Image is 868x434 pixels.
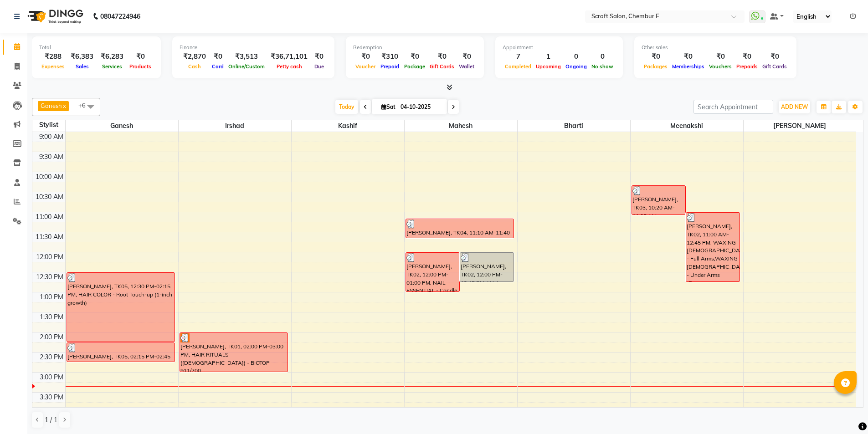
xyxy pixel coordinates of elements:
[503,51,534,62] div: 7
[427,63,457,70] span: Gift Cards
[78,102,92,109] span: +6
[734,51,760,62] div: ₹0
[398,100,443,114] input: 2025-10-04
[38,393,65,402] div: 3:30 PM
[642,51,670,62] div: ₹0
[38,312,65,322] div: 1:30 PM
[34,212,65,222] div: 11:00 AM
[378,63,401,70] span: Prepaid
[707,63,734,70] span: Vouchers
[353,51,378,62] div: ₹0
[830,398,859,425] iframe: chat widget
[45,415,57,425] span: 1 / 1
[693,100,773,114] input: Search Appointment
[589,63,616,70] span: No show
[180,333,288,372] div: [PERSON_NAME], TK01, 02:00 PM-03:00 PM, HAIR RITUALS ([DEMOGRAPHIC_DATA]) - BIOTOP 911/700
[62,102,66,109] a: x
[34,172,65,182] div: 10:00 AM
[127,51,154,62] div: ₹0
[353,44,477,51] div: Redemption
[32,120,65,130] div: Stylist
[686,213,740,281] div: [PERSON_NAME], TK02, 11:00 AM-12:45 PM, WAXING [DEMOGRAPHIC_DATA] - Full Arms,WAXING [DEMOGRAPHIC...
[642,44,789,51] div: Other sales
[781,103,808,110] span: ADD NEW
[226,51,267,62] div: ₹3,513
[518,120,630,132] span: Bharti
[427,51,457,62] div: ₹0
[642,63,670,70] span: Packages
[734,63,760,70] span: Prepaids
[760,51,789,62] div: ₹0
[670,51,707,62] div: ₹0
[631,120,743,132] span: Meenakshi
[67,343,175,362] div: [PERSON_NAME], TK05, 02:15 PM-02:45 PM, OLAPLEX - Olapex Standalone
[274,63,304,70] span: Petty cash
[353,63,378,70] span: Voucher
[534,63,563,70] span: Upcoming
[34,232,65,242] div: 11:30 AM
[180,44,327,51] div: Finance
[37,132,65,142] div: 9:00 AM
[292,120,404,132] span: Kashif
[39,51,67,62] div: ₹288
[534,51,563,62] div: 1
[563,63,589,70] span: Ongoing
[335,100,358,114] span: Today
[405,120,517,132] span: Mahesh
[707,51,734,62] div: ₹0
[760,63,789,70] span: Gift Cards
[379,103,398,110] span: Sat
[402,63,427,70] span: Package
[39,44,154,51] div: Total
[779,101,810,113] button: ADD NEW
[67,51,97,62] div: ₹6,383
[406,253,459,291] div: [PERSON_NAME], TK02, 12:00 PM-01:00 PM, NAIL ESSENTIAL - Candle Therapy Pedicure (₹1700)
[457,51,477,62] div: ₹0
[23,4,86,29] img: logo
[186,63,203,70] span: Cash
[457,63,477,70] span: Wallet
[100,4,140,29] b: 08047224946
[41,102,62,109] span: Ganesh
[632,186,685,214] div: [PERSON_NAME], TK03, 10:20 AM-11:05 AM, THREADING - Eyebrows (₹80),THREADING - Chin (₹50),THREADI...
[311,51,327,62] div: ₹0
[34,252,65,262] div: 12:00 PM
[127,63,154,70] span: Products
[226,63,267,70] span: Online/Custom
[503,63,534,70] span: Completed
[38,332,65,342] div: 2:00 PM
[100,63,124,70] span: Services
[563,51,589,62] div: 0
[670,63,707,70] span: Memberships
[503,44,616,51] div: Appointment
[267,51,311,62] div: ₹36,71,101
[589,51,616,62] div: 0
[67,273,175,342] div: [PERSON_NAME], TK05, 12:30 PM-02:15 PM, HAIR COLOR - Root Touch-up (1-inch growth)
[39,63,67,70] span: Expenses
[460,253,514,281] div: [PERSON_NAME], TK02, 12:00 PM-12:45 PM, NAIL ESSENTIAL - Essential Pedicure
[179,120,291,132] span: Irshad
[210,51,226,62] div: ₹0
[34,192,65,202] div: 10:30 AM
[38,292,65,302] div: 1:00 PM
[378,51,402,62] div: ₹310
[38,352,65,362] div: 2:30 PM
[34,272,65,282] div: 12:30 PM
[97,51,127,62] div: ₹6,283
[66,120,178,132] span: Ganesh
[312,63,326,70] span: Due
[210,63,226,70] span: Card
[402,51,427,62] div: ₹0
[180,51,210,62] div: ₹2,870
[38,373,65,382] div: 3:00 PM
[406,219,514,238] div: [PERSON_NAME], TK04, 11:10 AM-11:40 AM, NAIL ESSENTIALS - Cut and File (₹100)
[37,152,65,162] div: 9:30 AM
[73,63,91,70] span: Sales
[744,120,857,132] span: [PERSON_NAME]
